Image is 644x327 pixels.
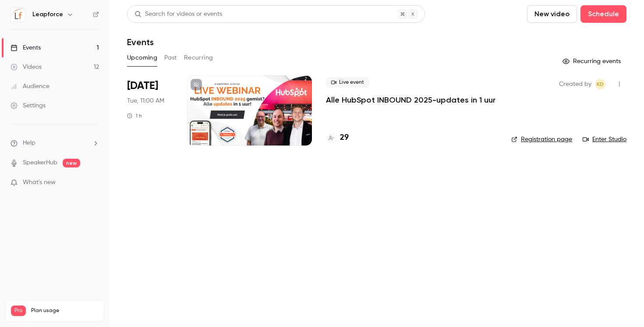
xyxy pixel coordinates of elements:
[11,306,26,316] span: Pro
[23,139,35,148] span: Help
[326,77,369,88] span: Live event
[580,5,626,23] button: Schedule
[583,135,626,144] a: Enter Studio
[559,79,591,89] span: Created by
[11,7,25,21] img: Leapforce
[326,95,495,105] a: Alle HubSpot INBOUND 2025-updates in 1 uur
[88,179,99,187] iframe: Noticeable Trigger
[527,5,577,23] button: New video
[127,37,154,47] h1: Events
[511,135,572,144] a: Registration page
[340,132,349,144] h4: 29
[31,307,99,314] span: Plan usage
[11,139,99,148] li: help-dropdown-opener
[597,79,604,89] span: KD
[63,159,80,167] span: new
[11,82,50,91] div: Audience
[11,63,42,71] div: Videos
[32,10,63,19] h6: Leapforce
[23,178,56,187] span: What's new
[326,132,349,144] a: 29
[11,43,41,52] div: Events
[127,75,173,146] div: Sep 9 Tue, 11:00 AM (Europe/Amsterdam)
[559,54,626,68] button: Recurring events
[134,10,222,19] div: Search for videos or events
[164,51,177,65] button: Past
[127,79,158,93] span: [DATE]
[127,96,164,105] span: Tue, 11:00 AM
[127,112,142,119] div: 1 h
[595,79,605,89] span: Koen Dorreboom
[184,51,213,65] button: Recurring
[11,101,46,110] div: Settings
[23,158,57,167] a: SpeakerHub
[127,51,157,65] button: Upcoming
